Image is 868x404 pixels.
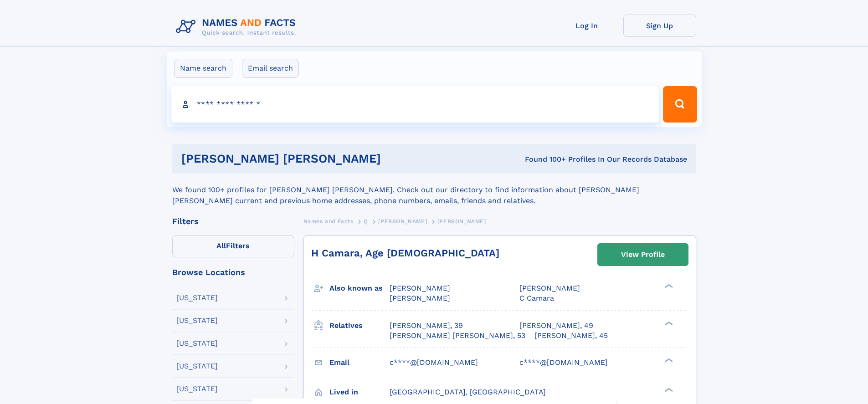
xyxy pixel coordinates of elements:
[390,388,546,396] span: [GEOGRAPHIC_DATA], [GEOGRAPHIC_DATA]
[663,320,673,326] div: ❯
[519,294,554,302] span: C Camara
[663,86,697,123] button: Search Button
[598,244,688,266] a: View Profile
[174,59,232,78] label: Name search
[311,247,499,259] a: H Camara, Age [DEMOGRAPHIC_DATA]
[242,59,299,78] label: Email search
[519,284,580,292] span: [PERSON_NAME]
[172,268,294,276] div: Browse Locations
[181,153,453,164] h1: [PERSON_NAME] [PERSON_NAME]
[621,244,665,265] div: View Profile
[534,331,608,341] a: [PERSON_NAME], 45
[437,218,486,225] span: [PERSON_NAME]
[519,321,593,331] a: [PERSON_NAME], 49
[171,86,659,123] input: search input
[303,215,354,227] a: Names and Facts
[216,241,226,250] span: All
[176,385,218,393] div: [US_STATE]
[176,294,218,302] div: [US_STATE]
[390,284,450,292] span: [PERSON_NAME]
[172,217,294,225] div: Filters
[390,331,525,341] a: [PERSON_NAME] [PERSON_NAME], 53
[364,215,368,227] a: Q
[329,384,390,400] h3: Lived in
[176,363,218,370] div: [US_STATE]
[390,294,450,302] span: [PERSON_NAME]
[364,218,368,225] span: Q
[329,355,390,370] h3: Email
[390,321,463,331] a: [PERSON_NAME], 39
[663,357,673,363] div: ❯
[172,174,696,206] div: We found 100+ profiles for [PERSON_NAME] [PERSON_NAME]. Check out our directory to find informati...
[550,15,623,37] a: Log In
[172,235,294,257] label: Filters
[378,215,427,227] a: [PERSON_NAME]
[176,317,218,324] div: [US_STATE]
[453,154,687,164] div: Found 100+ Profiles In Our Records Database
[329,281,390,296] h3: Also known as
[378,218,427,225] span: [PERSON_NAME]
[663,387,673,393] div: ❯
[663,283,673,289] div: ❯
[172,15,303,39] img: Logo Names and Facts
[623,15,696,37] a: Sign Up
[176,340,218,347] div: [US_STATE]
[329,318,390,333] h3: Relatives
